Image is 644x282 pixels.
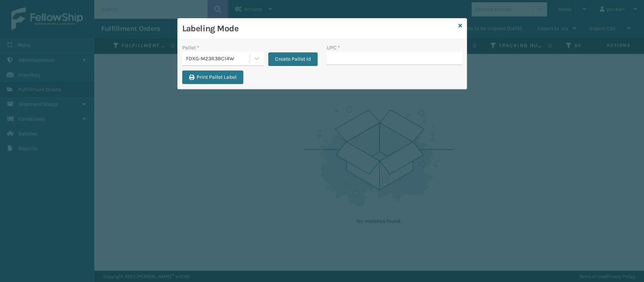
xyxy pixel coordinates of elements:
[182,70,243,84] button: Print Pallet Label
[327,44,340,52] label: UPC
[186,55,251,63] div: FDXG-M23R3BC14W
[182,23,455,34] h3: Labeling Mode
[182,44,199,52] label: Pallet
[268,52,318,66] button: Create Pallet Id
